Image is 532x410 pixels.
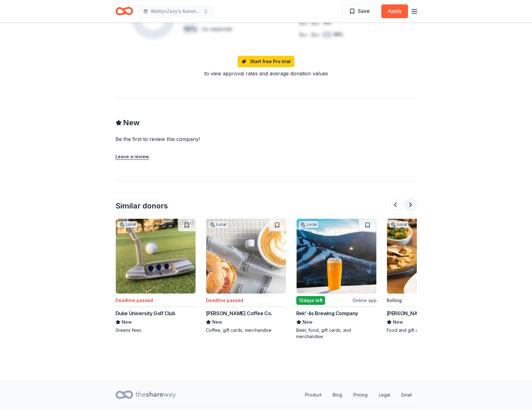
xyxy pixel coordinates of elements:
[333,32,343,37] tspan: 10%
[393,318,403,326] span: New
[116,201,168,211] div: Similar donors
[352,296,377,304] div: Online app
[116,218,196,333] a: Image for Duke University Golf ClubLocalDeadline passedDuke University Golf ClubNewGreens fees
[374,389,395,401] a: Legal
[297,219,376,294] img: Image for Rek'-lis Brewing Company
[122,318,132,326] span: New
[116,135,276,143] div: Be the first to review this company!
[296,218,377,340] a: Image for Rek'-lis Brewing CompanyLocal12days leftOnline appRek'-lis Brewing CompanyNewBeer, food...
[299,20,320,26] tspan: $xx - $xx
[116,219,196,294] img: Image for Duke University Golf Club
[151,8,201,15] span: WalllynZavy's Autistic Kids Can Do 3rd Annual Awards Gala Fundraiser
[206,310,272,317] div: [PERSON_NAME] Coffee Co.
[324,20,331,25] tspan: 0%
[206,327,286,333] div: Coffee, gift cards, merchandise
[303,318,313,326] span: New
[182,24,199,34] div: 50 %
[116,153,149,160] button: Leave a review
[300,389,326,401] a: Product
[387,297,402,304] div: Rolling
[387,327,467,333] div: Food and gift cards
[390,221,408,228] div: Local
[296,310,358,317] div: Rek'-lis Brewing Company
[381,4,408,18] button: Apply
[387,219,467,294] img: Image for Vidrio
[296,327,377,340] div: Beer, food, gift cards, and merchandise
[138,5,213,18] button: WalllynZavy's Autistic Kids Can Do 3rd Annual Awards Gala Fundraiser
[116,70,417,77] div: to view approval rates and average donation values
[328,389,347,401] a: Blog
[299,221,318,228] div: Local
[116,297,153,304] div: Deadline passed
[212,318,222,326] span: New
[296,296,325,305] div: 12 days left
[116,4,133,19] a: Home
[238,56,294,67] a: Start free Pro trial
[300,389,417,401] nav: quick links
[396,389,417,401] a: Email
[123,118,140,128] span: New
[118,221,137,228] div: Local
[209,221,228,228] div: Local
[342,4,376,18] button: Save
[116,327,196,333] div: Greens fees
[116,310,175,317] div: Duke University Golf Club
[387,218,467,333] a: Image for VidrioLocalRollingOnline app[PERSON_NAME]NewFood and gift cards
[206,218,286,333] a: Image for Purdy's Coffee Co.LocalDeadline passed[PERSON_NAME] Coffee Co.NewCoffee, gift cards, me...
[299,32,320,37] tspan: $xx - $xx
[206,219,286,294] img: Image for Purdy's Coffee Co.
[387,310,427,317] div: [PERSON_NAME]
[358,7,370,15] span: Save
[202,25,232,33] div: no response
[206,297,243,304] div: Deadline passed
[348,389,373,401] a: Pricing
